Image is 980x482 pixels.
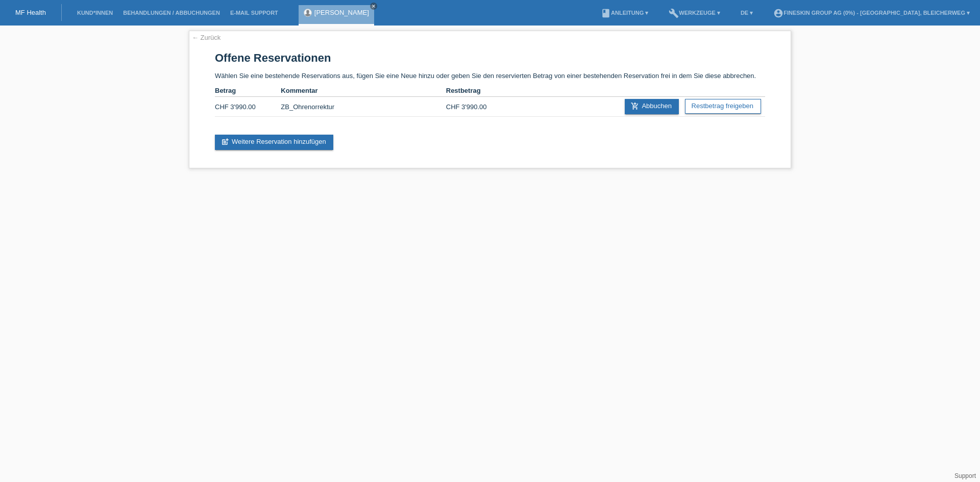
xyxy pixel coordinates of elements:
a: E-Mail Support [225,10,283,16]
i: build [669,8,679,18]
th: Restbetrag [446,85,512,97]
a: [PERSON_NAME] [314,9,369,16]
a: ← Zurück [192,34,220,41]
td: CHF 3'990.00 [446,97,512,117]
a: add_shopping_cartAbbuchen [625,99,679,114]
a: bookAnleitung ▾ [596,10,653,16]
th: Betrag [215,85,281,97]
a: close [370,3,377,10]
i: account_circle [773,8,783,18]
a: account_circleFineSkin Group AG (0%) - [GEOGRAPHIC_DATA], Bleicherweg ▾ [768,10,975,16]
div: Wählen Sie eine bestehende Reservations aus, fügen Sie eine Neue hinzu oder geben Sie den reservi... [189,31,791,168]
th: Kommentar [281,85,446,97]
h1: Offene Reservationen [215,52,765,64]
a: post_addWeitere Reservation hinzufügen [215,135,333,150]
td: CHF 3'990.00 [215,97,281,117]
a: Behandlungen / Abbuchungen [118,10,225,16]
a: MF Health [15,9,46,16]
a: Restbetrag freigeben [685,99,761,114]
i: add_shopping_cart [631,102,639,110]
a: Support [954,472,976,479]
i: book [601,8,611,18]
td: ZB_Ohrenorrektur [281,97,446,117]
a: Kund*innen [72,10,118,16]
i: close [371,4,376,9]
i: post_add [221,138,229,146]
a: DE ▾ [736,10,758,16]
a: buildWerkzeuge ▾ [664,10,725,16]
